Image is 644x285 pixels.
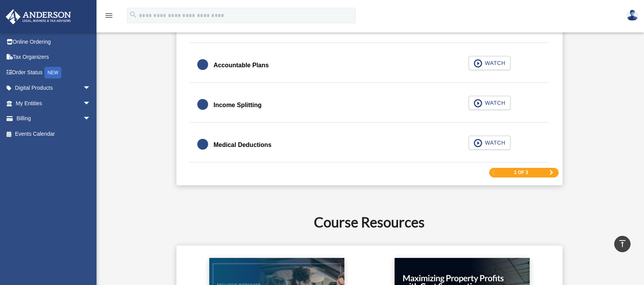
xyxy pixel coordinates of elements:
[618,239,627,248] i: vertical_align_top
[5,49,102,65] a: Tax Organizers
[5,65,102,80] a: Order StatusNEW
[549,170,554,175] a: Next Page
[197,136,541,154] a: Medical Deductions WATCH
[627,10,638,21] img: User Pic
[104,14,114,20] a: menu
[83,96,98,111] span: arrow_drop_down
[83,111,98,127] span: arrow_drop_down
[197,56,541,75] a: Accountable Plans WATCH
[5,34,102,49] a: Online Ordering
[197,96,541,114] a: Income Splitting WATCH
[44,67,61,79] div: NEW
[514,170,528,175] span: 1 of 3
[469,136,510,150] button: WATCH
[469,56,510,70] button: WATCH
[483,139,505,147] span: WATCH
[83,80,98,96] span: arrow_drop_down
[483,59,505,67] span: WATCH
[5,126,102,142] a: Events Calendar
[129,10,137,19] i: search
[214,140,271,150] div: Medical Deductions
[5,80,102,96] a: Digital Productsarrow_drop_down
[469,96,510,110] button: WATCH
[3,9,73,24] img: Anderson Advisors Platinum Portal
[104,11,114,20] i: menu
[109,212,630,232] h2: Course Resources
[5,96,102,111] a: My Entitiesarrow_drop_down
[214,100,261,111] div: Income Splitting
[5,111,102,126] a: Billingarrow_drop_down
[614,236,630,252] a: vertical_align_top
[483,99,505,107] span: WATCH
[214,60,269,71] div: Accountable Plans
